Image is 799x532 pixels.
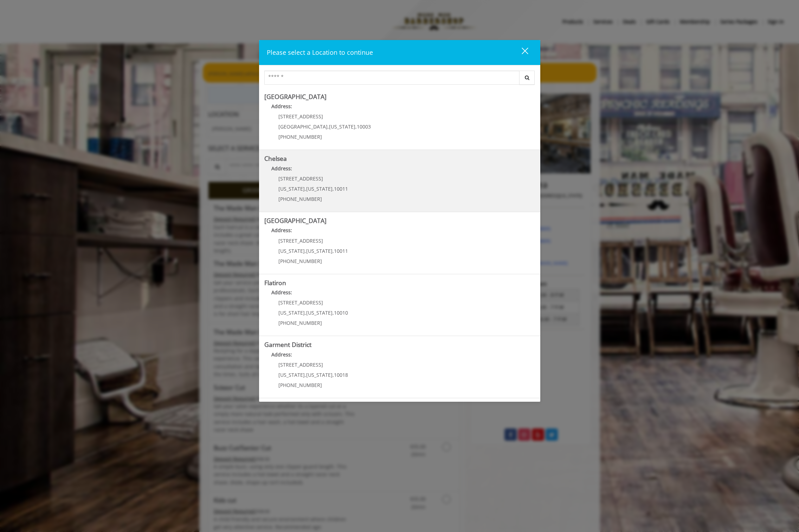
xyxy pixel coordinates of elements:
[306,248,333,254] span: [US_STATE]
[328,123,329,130] span: ,
[357,123,371,130] span: 10003
[278,185,305,192] span: [US_STATE]
[278,361,323,368] span: [STREET_ADDRESS]
[278,258,322,264] span: [PHONE_NUMBER]
[278,196,322,202] span: [PHONE_NUMBER]
[334,185,348,192] span: 10011
[278,309,305,316] span: [US_STATE]
[278,113,323,120] span: [STREET_ADDRESS]
[271,165,292,172] b: Address:
[278,237,323,244] span: [STREET_ADDRESS]
[334,309,348,316] span: 10010
[278,123,328,130] span: [GEOGRAPHIC_DATA]
[333,372,334,378] span: ,
[264,278,286,287] b: Flatiron
[306,309,333,316] span: [US_STATE]
[278,382,322,388] span: [PHONE_NUMBER]
[264,340,311,349] b: Garment District
[334,372,348,378] span: 10018
[271,289,292,296] b: Address:
[267,48,373,57] span: Please select a Location to continue
[271,351,292,358] b: Address:
[514,47,528,58] div: close dialog
[264,154,287,163] b: Chelsea
[523,75,531,80] i: Search button
[306,185,333,192] span: [US_STATE]
[509,45,533,60] button: close dialog
[306,372,333,378] span: [US_STATE]
[264,216,327,225] b: [GEOGRAPHIC_DATA]
[278,372,305,378] span: [US_STATE]
[264,92,327,101] b: [GEOGRAPHIC_DATA]
[305,309,306,316] span: ,
[334,248,348,254] span: 10011
[333,248,334,254] span: ,
[271,103,292,110] b: Address:
[278,133,322,140] span: [PHONE_NUMBER]
[278,248,305,254] span: [US_STATE]
[305,372,306,378] span: ,
[278,320,322,326] span: [PHONE_NUMBER]
[305,248,306,254] span: ,
[278,175,323,182] span: [STREET_ADDRESS]
[333,185,334,192] span: ,
[278,299,323,306] span: [STREET_ADDRESS]
[329,123,355,130] span: [US_STATE]
[264,71,520,85] input: Search Center
[264,71,535,88] div: Center Select
[333,309,334,316] span: ,
[355,123,357,130] span: ,
[305,185,306,192] span: ,
[271,227,292,234] b: Address:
